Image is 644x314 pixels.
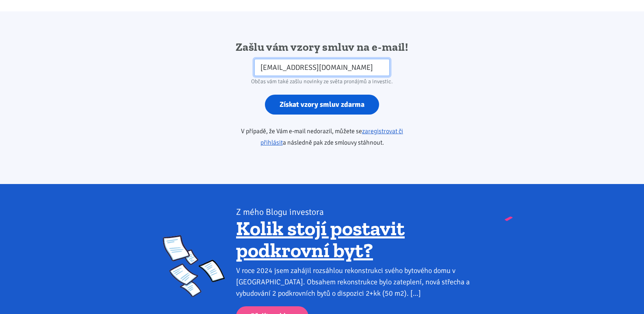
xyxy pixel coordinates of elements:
div: Občas vám také zašlu novinky ze světa pronájmů a investic. [218,76,426,87]
h2: Zašlu vám vzory smluv na e-mail! [218,40,426,54]
a: Kolik stojí postavit podkrovní byt? [236,216,405,262]
div: V roce 2024 jsem zahájil rozsáhlou rekonstrukci svého bytového domu v [GEOGRAPHIC_DATA]. Obsahem ... [236,265,481,299]
input: Zadejte váš e-mail [254,59,390,76]
input: Získat vzory smluv zdarma [265,95,379,115]
p: V případě, že Vám e-mail nedorazil, můžete se a následně pak zde smlouvy stáhnout. [218,126,426,148]
div: Z mého Blogu investora [236,206,481,218]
